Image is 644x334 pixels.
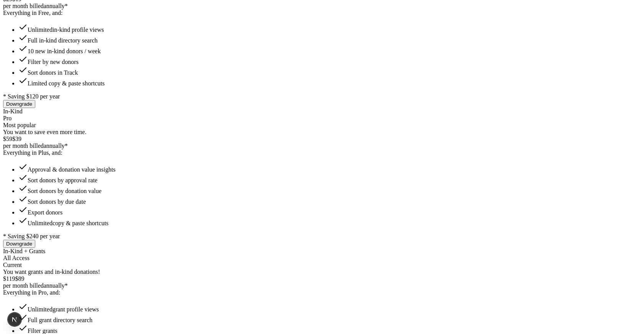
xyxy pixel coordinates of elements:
[3,149,641,156] div: Everything in Plus, and:
[3,115,641,129] div: Pro
[12,136,21,142] span: $ 39
[28,166,115,173] span: Approval & donation value insights
[3,248,641,255] div: In-Kind + Grants
[28,306,99,313] span: grant profile views
[3,108,641,115] div: In-Kind
[28,177,97,183] span: Sort donors by approval rate
[28,69,78,76] span: Sort donors in Track
[28,306,53,313] span: Unlimited
[3,240,35,248] button: Downgrade
[28,37,98,44] span: Full in-kind directory search
[28,80,105,87] span: Limited copy & paste shortcuts
[28,220,108,226] span: copy & paste shortcuts
[3,136,12,142] span: $ 59
[3,269,641,275] div: You want grants and in-kind donations!
[3,3,641,10] div: per month billed annually*
[28,220,53,226] span: Unlimited
[3,233,641,240] div: * Saving $240 per year
[3,129,641,136] div: You want to save even more time.
[3,122,641,129] div: Most popular
[28,198,86,205] span: Sort donors by due date
[3,100,35,108] button: Downgrade
[28,26,104,33] span: in-kind profile views
[3,10,641,16] div: Everything in Free, and:
[28,327,58,334] span: Filter grants
[3,282,641,289] div: per month billed annually*
[3,93,641,100] div: * Saving $120 per year
[3,289,641,296] div: Everything in Pro, and:
[3,255,641,269] div: All Access
[28,188,102,194] span: Sort donors by donation value
[3,142,641,149] div: per month billed annually*
[3,262,641,269] div: Current
[15,275,24,282] span: $ 89
[3,275,15,282] span: $ 119
[28,26,53,33] span: Unlimited
[28,48,101,54] span: 10 new in-kind donors / week
[28,59,79,65] span: Filter by new donors
[28,209,62,216] span: Export donors
[28,317,92,323] span: Full grant directory search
